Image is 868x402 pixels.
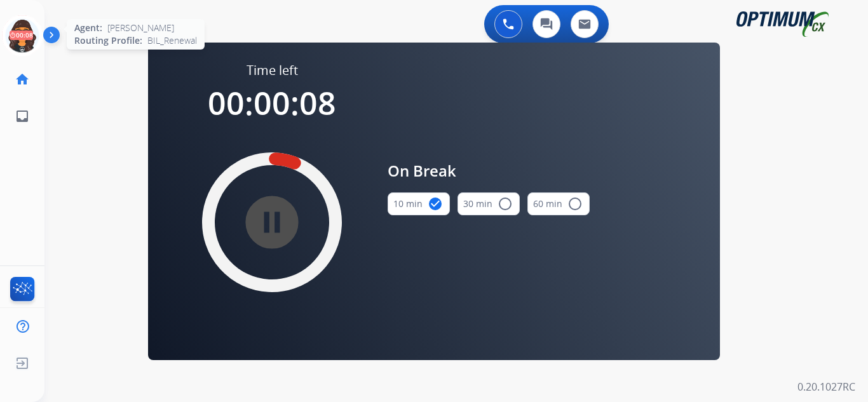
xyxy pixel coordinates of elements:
p: 0.20.1027RC [797,379,855,394]
span: [PERSON_NAME] [107,22,174,34]
span: On Break [388,159,590,182]
mat-icon: radio_button_unchecked [567,196,583,211]
mat-icon: radio_button_unchecked [498,196,513,211]
mat-icon: inbox [15,109,30,124]
mat-icon: check_circle [428,196,443,211]
button: 30 min [458,192,520,215]
mat-icon: pause_circle_filled [264,215,280,230]
button: 60 min [527,192,590,215]
span: 00:00:08 [208,81,336,124]
span: BIL_Renewal [147,34,197,47]
button: 10 min [388,192,450,215]
mat-icon: home [15,72,30,87]
span: Agent: [74,22,102,34]
span: Routing Profile: [74,34,142,47]
span: Time left [247,62,298,79]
